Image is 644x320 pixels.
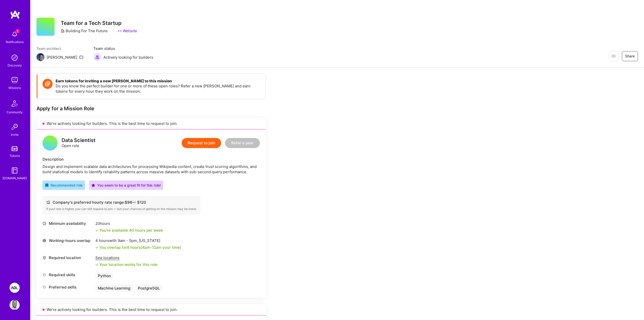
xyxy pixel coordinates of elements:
[99,245,181,250] div: You overlap for 8 hours ( your time)
[36,304,266,315] div: We’re actively looking for builders. This is the best time to request to join.
[45,183,83,188] div: Recommended role
[43,238,93,243] div: Working-hours overlap
[95,263,98,266] i: icon Check
[61,29,65,33] i: icon CompanyGray
[135,285,162,292] div: PostgreSQL
[103,55,153,60] span: Actively looking for builders
[95,228,163,233] div: You're available 40 hours per week
[95,262,157,267] div: Your location works for this role
[622,51,638,61] button: Share
[10,153,20,158] div: Tokens
[36,118,266,129] div: We’re actively looking for builders. This is the best time to request to join.
[43,221,93,226] div: Minimum availability
[8,63,22,68] div: Discovery
[36,105,266,112] div: Apply for a Mission Role
[10,283,20,293] img: ADL: Technology Modernization Sprint 1
[46,207,197,211] div: If your rate is higher, you can still request to join — but your chances of getting on the missio...
[10,29,20,39] img: bell
[79,55,83,59] i: icon Mail
[10,75,20,85] img: teamwork
[625,54,635,59] span: Share
[118,28,137,33] a: Website
[10,10,20,19] img: logo
[47,55,77,60] div: [PERSON_NAME]
[43,157,260,162] div: Description
[95,221,163,226] div: 20 hours
[43,79,53,89] img: Token icon
[11,132,19,137] div: Invite
[93,53,101,61] img: Actively looking for builders
[43,272,93,277] div: Required skills
[56,79,261,83] h4: Earn tokens for inviting a new [PERSON_NAME] to this mission
[43,256,46,260] i: icon Location
[43,273,46,277] i: icon Tag
[10,53,20,63] img: discovery
[9,85,21,90] div: Missions
[182,138,221,148] button: Request to join
[10,122,20,132] img: Invite
[93,46,153,51] span: Team status
[16,29,20,33] span: 1
[3,175,27,181] div: [DOMAIN_NAME]
[95,246,98,249] i: icon Check
[95,229,98,232] i: icon Check
[10,165,20,175] img: guide book
[46,200,197,205] div: Company's preferred hourly rate range: $ 96 — $ 120
[8,300,21,310] a: User Avatar
[117,238,139,243] span: 9am - 5pm ,
[9,97,21,110] img: Community
[56,83,261,94] p: Do you know the perfect builder for one or more of these open roles? Refer a new [PERSON_NAME] an...
[36,46,83,51] span: Team architect
[43,255,93,260] div: Required location
[225,138,260,148] button: Refer a peer
[36,53,45,61] img: Team Architect
[7,110,23,115] div: Community
[95,255,157,260] div: See locations
[10,300,20,310] img: User Avatar
[45,184,49,187] i: icon RecommendedBadge
[43,222,46,225] i: icon Clock
[612,54,616,58] i: icon EyeClosed
[12,146,18,151] img: tokens
[62,138,96,143] div: Data Scientist
[95,272,113,279] div: Python
[95,238,181,243] div: 4 hours with [US_STATE]
[61,20,137,26] h3: Team for a Tech Startup
[43,285,93,290] div: Preferred skills
[61,28,108,33] div: Building For The Future
[43,164,260,174] div: Design and implement scalable data architectures for processing Wikipedia content, create trust s...
[92,183,161,188] div: You seem to be a great fit for this role!
[62,138,96,148] div: Open role
[8,283,21,293] a: ADL: Technology Modernization Sprint 1
[6,39,24,45] div: Notifications
[92,184,95,187] i: icon PurpleStar
[43,239,46,242] i: icon World
[43,285,46,289] i: icon Tag
[95,285,133,292] div: Machine Learning
[46,200,50,204] i: icon Cash
[142,245,162,250] span: 4pm - 12am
